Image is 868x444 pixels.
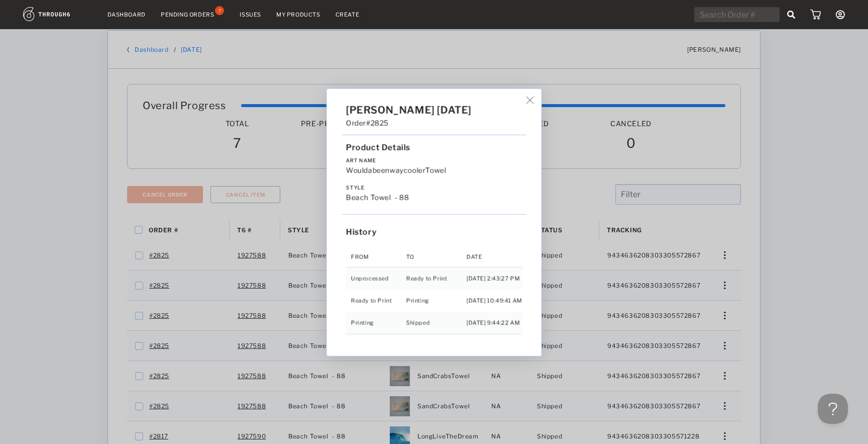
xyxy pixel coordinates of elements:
a: Issues [240,11,261,18]
td: [DATE] 10:49:41 AM [467,289,522,311]
span: Beach Towel - 88 [346,193,409,201]
td: Shipped [406,311,467,334]
a: Dashboard [107,11,146,18]
th: To [406,246,467,267]
td: [DATE] 2:43:27 PM [467,267,522,289]
span: [PERSON_NAME] [DATE] [346,104,472,116]
img: icon_cart.dab5cea1.svg [810,10,821,20]
td: Ready to Print [406,267,467,289]
img: logo.1c10ca64.svg [23,7,92,21]
img: icon_button_x_thin.7ff7c24d.svg [526,96,534,104]
label: Art Name [346,157,522,163]
span: Product Details [346,142,410,152]
input: Search Order # [694,7,780,22]
th: From [346,246,406,267]
span: WouldabeenwaycoolerTowel [346,165,446,174]
div: Pending Orders [161,11,214,18]
a: My Products [276,11,320,18]
iframe: Toggle Customer Support [818,394,848,424]
td: Ready to Print [346,289,406,311]
a: Create [336,11,360,18]
div: 7 [215,6,224,15]
span: Order #2825 [346,118,389,127]
label: Style [346,184,522,190]
td: [DATE] 9:44:22 AM [467,311,522,334]
th: Date [467,246,522,267]
td: Printing [346,311,406,334]
span: History [346,227,377,236]
td: Unprocessed [346,267,406,289]
td: Printing [406,289,467,311]
a: Pending Orders7 [161,10,225,19]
